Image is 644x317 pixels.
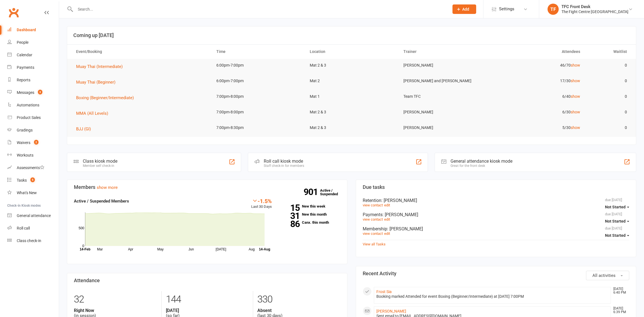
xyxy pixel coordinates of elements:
[7,209,59,222] a: General attendance kiosk mode
[398,45,492,59] th: Trainer
[381,198,417,203] span: : [PERSON_NAME]
[363,226,629,231] div: Membership
[211,59,305,72] td: 6:00pm-7:00pm
[7,174,59,187] a: Tasks 5
[17,128,33,132] div: Gradings
[363,231,383,236] a: view contact
[585,90,632,103] td: 0
[571,110,580,114] a: show
[17,165,44,170] div: Assessments
[264,158,304,164] div: Roll call kiosk mode
[605,230,629,240] button: Not Started
[363,212,629,217] div: Payments
[280,220,300,228] strong: 86
[305,74,398,87] td: Mat 2
[76,126,91,131] span: BJJ (GI)
[74,291,157,308] div: 32
[76,110,112,117] button: MMA (All Levels)
[384,231,390,236] a: edit
[605,205,626,209] span: Not Started
[7,36,59,49] a: People
[76,79,119,86] button: Muay Thai (Beginner)
[17,153,33,157] div: Workouts
[571,79,580,83] a: show
[7,86,59,99] a: Messages 3
[452,4,476,14] button: Add
[585,121,632,134] td: 0
[611,287,629,294] time: [DATE] 6:40 PM
[17,178,27,182] div: Tasks
[382,212,418,217] span: : [PERSON_NAME]
[17,53,32,57] div: Calendar
[17,213,51,218] div: General attendance
[7,61,59,74] a: Payments
[561,9,628,14] div: The Fight Centre [GEOGRAPHIC_DATA]
[7,149,59,162] a: Workouts
[304,188,320,196] strong: 901
[611,307,629,314] time: [DATE] 6:39 PM
[398,90,492,103] td: Team TFC
[605,219,626,223] span: Not Started
[363,271,629,276] h3: Recent Activity
[605,216,629,226] button: Not Started
[398,106,492,119] td: [PERSON_NAME]
[462,7,469,11] span: Add
[363,217,383,221] a: view contact
[280,221,341,224] a: 86Canx. this month
[257,308,340,313] strong: Absent
[363,198,629,203] div: Retention
[71,45,211,59] th: Event/Booking
[492,106,585,119] td: 6/30
[17,140,30,145] div: Waivers
[548,4,559,15] div: TF
[398,74,492,87] td: [PERSON_NAME] and [PERSON_NAME]
[211,90,305,103] td: 7:00pm-8:00pm
[211,106,305,119] td: 7:00pm-8:00pm
[264,164,304,168] div: Staff check-in for members
[74,199,129,204] strong: Active / Suspended Members
[451,158,512,164] div: General attendance kiosk mode
[384,203,390,207] a: edit
[305,90,398,103] td: Mat 1
[585,74,632,87] td: 0
[492,90,585,103] td: 6/40
[387,226,423,231] span: : [PERSON_NAME]
[585,45,632,59] th: Waitlist
[561,4,628,9] div: TFC Front Desk
[17,28,36,32] div: Dashboard
[83,164,117,168] div: Member self check-in
[492,74,585,87] td: 17/30
[571,63,580,67] a: show
[97,185,118,190] a: show more
[7,74,59,86] a: Reports
[363,242,386,246] a: View all Tasks
[320,184,345,200] a: 901Active / Suspended
[398,121,492,134] td: [PERSON_NAME]
[17,78,30,82] div: Reports
[74,5,445,13] input: Search...
[76,111,108,116] span: MMA (All Levels)
[34,140,38,145] span: 2
[7,235,59,247] a: Class kiosk mode
[492,45,585,59] th: Attendees
[305,106,398,119] td: Mat 2 & 3
[280,204,300,212] strong: 15
[7,6,21,19] a: Clubworx
[592,273,616,278] span: All activities
[280,204,341,208] a: 15New this week
[7,136,59,149] a: Waivers 2
[166,308,249,313] strong: [DATE]
[7,111,59,124] a: Product Sales
[251,198,272,204] div: -1.5%
[17,90,34,95] div: Messages
[363,203,383,207] a: view contact
[451,164,512,168] div: Great for the front desk
[7,124,59,136] a: Gradings
[83,158,117,164] div: Class kiosk mode
[76,80,115,85] span: Muay Thai (Beginner)
[571,94,580,99] a: show
[571,125,580,130] a: show
[305,45,398,59] th: Location
[7,222,59,235] a: Roll call
[605,202,629,212] button: Not Started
